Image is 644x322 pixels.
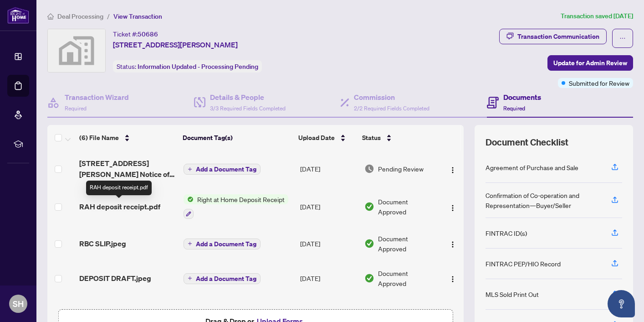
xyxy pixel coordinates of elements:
span: 3/3 Required Fields Completed [210,105,286,112]
div: Status: [113,60,262,73]
span: Document Approved [378,268,438,288]
img: Logo [449,275,456,283]
h4: Commission [354,92,429,103]
button: Add a Document Tag [184,238,261,249]
button: Logo [445,271,460,286]
div: Ticket #: [113,29,158,39]
th: Status [358,125,439,151]
span: Document Approved [378,234,438,254]
span: plus [188,167,192,171]
th: (6) File Name [76,125,179,151]
div: MLS Sold Print Out [486,289,539,299]
span: plus [188,241,192,246]
button: Status IconRight at Home Deposit Receipt [184,194,288,219]
span: ellipsis [619,35,626,42]
button: Add a Document Tag [184,273,261,284]
img: Document Status [364,273,374,283]
div: FINTRAC PEP/HIO Record [486,259,561,269]
span: Update for Admin Review [553,56,627,70]
div: Agreement of Purchase and Sale [486,162,578,172]
span: [STREET_ADDRESS][PERSON_NAME] [113,39,238,50]
span: Submitted for Review [569,78,629,88]
button: Open asap [608,290,635,317]
td: [DATE] [296,151,361,187]
span: [STREET_ADDRESS][PERSON_NAME] Notice of Fulfillment FINAL.pdf [79,158,176,180]
img: Status Icon [184,194,194,204]
span: Deal Processing [57,12,103,21]
td: [DATE] [296,261,361,296]
td: [DATE] [296,187,361,226]
button: Add a Document Tag [184,239,261,249]
span: Document Checklist [486,136,568,149]
th: Document Tag(s) [179,125,295,151]
span: Add a Document Tag [196,241,256,247]
button: Logo [445,199,460,214]
div: Transaction Communication [517,29,599,44]
span: (6) File Name [79,133,119,143]
li: / [107,11,110,21]
h4: Details & People [210,92,286,103]
span: Document Approved [378,197,438,217]
span: RAH deposit receipt.pdf [79,201,160,212]
span: 2/2 Required Fields Completed [354,105,429,112]
span: Add a Document Tag [196,275,256,282]
img: Document Status [364,164,374,174]
article: Transaction saved [DATE] [561,11,633,21]
img: Document Status [364,202,374,212]
span: DEPOSIT DRAFT.jpeg [79,273,151,284]
span: Status [362,133,381,143]
h4: Documents [503,92,541,103]
button: Update for Admin Review [547,55,633,71]
span: 50686 [138,30,158,38]
th: Upload Date [295,125,358,151]
span: Right at Home Deposit Receipt [194,194,288,204]
img: Logo [449,166,456,174]
button: Logo [445,161,460,176]
img: logo [7,7,29,24]
button: Transaction Communication [499,29,607,44]
button: Logo [445,236,460,251]
div: FINTRAC ID(s) [486,228,527,238]
div: RAH deposit receipt.pdf [86,181,152,195]
img: Logo [449,204,456,212]
img: Document Status [364,239,374,249]
span: View Transaction [113,12,162,21]
img: svg%3e [48,29,105,72]
span: home [47,13,54,20]
span: RBC SLIP.jpeg [79,238,126,249]
button: Add a Document Tag [184,272,261,284]
button: Add a Document Tag [184,164,261,175]
span: Information Updated - Processing Pending [138,62,258,71]
span: Add a Document Tag [196,166,256,172]
span: Required [503,105,525,112]
td: [DATE] [296,226,361,261]
div: Confirmation of Co-operation and Representation—Buyer/Seller [486,190,600,210]
span: SH [13,297,24,310]
span: Upload Date [298,133,335,143]
button: Add a Document Tag [184,163,261,175]
span: Pending Review [378,164,424,174]
span: Required [65,105,87,112]
h4: Transaction Wizard [65,92,129,103]
img: Logo [449,241,456,248]
span: plus [188,276,192,280]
